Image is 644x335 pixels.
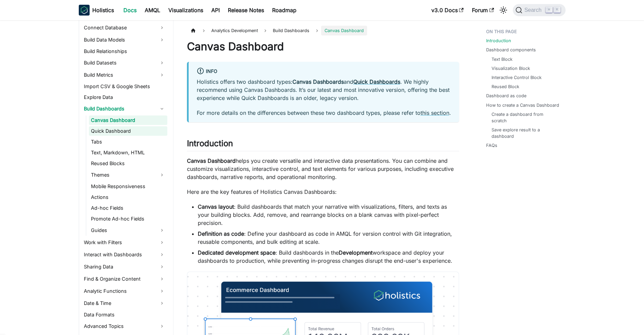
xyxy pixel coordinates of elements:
a: Canvas Dashboard [89,115,167,125]
p: helps you create versatile and interactive data presentations. You can combine and customize visu... [187,157,459,181]
strong: Definition as code [198,230,244,237]
kbd: ⌘ [546,7,552,13]
a: Dashboard as code [486,93,526,99]
h2: Introduction [187,138,459,151]
h1: Canvas Dashboard [187,40,459,53]
a: Reused Blocks [89,159,167,168]
a: Introduction [486,37,511,44]
a: Data Formats [82,310,167,319]
a: HolisticsHolistics [79,5,114,16]
li: : Build dashboards that match your narrative with visualizations, filters, and texts as your buil... [198,203,459,227]
a: Actions [89,192,167,202]
a: Find & Organize Content [82,274,167,284]
a: FAQs [486,142,497,149]
strong: Canvas Dashboards [292,78,344,85]
a: Build Dashboards [82,103,167,114]
a: Connect Database [82,22,167,33]
strong: Canvas Dashboard [187,157,236,164]
a: Quick Dashboard [89,126,167,136]
a: Release Notes [224,5,268,16]
a: Roadmap [268,5,301,16]
a: Explore Data [82,93,167,102]
a: Text Block [492,56,512,62]
p: Holistics offers two dashboard types: and . We highly recommend using Canvas Dashboards. It’s our... [197,78,451,102]
a: Build Datasets [82,57,167,68]
a: Themes [89,170,167,180]
a: Docs [119,5,141,16]
a: Visualization Block [492,65,530,72]
span: Build Dashboards [269,26,313,35]
a: Create a dashboard from scratch [492,111,559,124]
nav: Docs sidebar [72,20,173,335]
li: : Define your dashboard as code in AMQL for version control with Git integration, reusable compon... [198,230,459,246]
a: Reused Block [492,83,519,90]
img: Holistics [79,5,90,16]
b: Holistics [92,6,114,14]
span: Canvas Dashboard [321,26,367,35]
a: Forum [468,5,498,16]
a: Build Relationships [82,47,167,56]
a: How to create a Canvas Dashboard [486,102,559,108]
p: Here are the key features of Holistics Canvas Dashboards: [187,188,459,196]
a: Save explore result to a dashboard [492,127,559,139]
strong: Development [339,249,373,256]
a: Date & Time [82,298,167,309]
a: Work with Filters [82,237,167,248]
strong: Canvas layout [198,203,234,210]
p: For more details on the differences between these two dashboard types, please refer to . [197,109,451,117]
a: API [207,5,224,16]
strong: Dedicated development space [198,249,276,256]
a: Tabs [89,137,167,147]
button: Search (Command+K) [513,4,565,16]
a: Home page [187,26,200,35]
a: Promote Ad-hoc Fields [89,214,167,224]
a: Analytic Functions [82,286,167,297]
a: Interact with Dashboards [82,249,167,260]
a: Interactive Control Block [492,74,542,81]
a: Mobile Responsiveness [89,182,167,191]
span: Analytics Development [208,26,261,35]
a: Guides [89,225,167,236]
a: Build Metrics [82,70,167,80]
a: Build Data Models [82,34,167,45]
a: Advanced Topics [82,321,167,332]
div: info [197,67,451,76]
a: Text, Markdown, HTML [89,148,167,157]
a: Sharing Data [82,261,167,272]
a: Dashboard components [486,47,536,53]
a: this section [421,109,449,116]
li: : Build dashboards in the workspace and deploy your dashboards to production, while preventing in... [198,249,459,265]
a: Visualizations [164,5,207,16]
a: v3.0 Docs [427,5,468,16]
nav: Breadcrumbs [187,26,459,35]
a: AMQL [141,5,164,16]
a: Ad-hoc Fields [89,203,167,213]
kbd: K [554,7,560,13]
a: Quick Dashboards [353,78,400,85]
button: Switch between dark and light mode (currently light mode) [498,5,509,16]
span: Search [522,7,546,13]
a: Import CSV & Google Sheets [82,82,167,91]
